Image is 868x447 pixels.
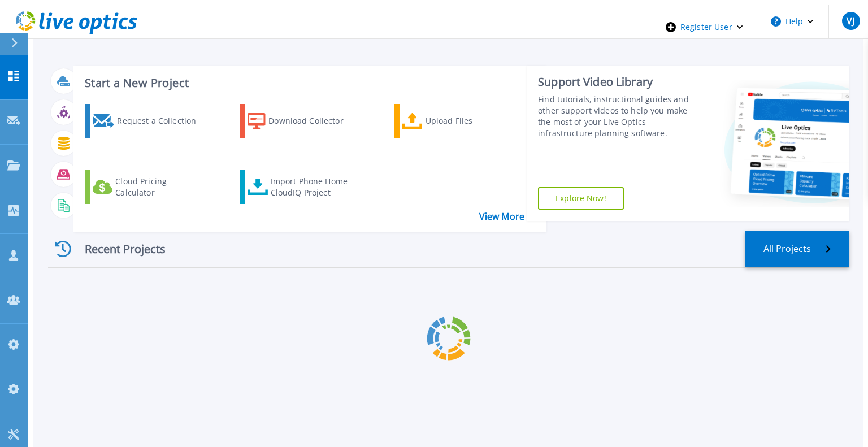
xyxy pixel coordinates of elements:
[115,173,206,201] div: Cloud Pricing Calculator
[426,107,516,135] div: Upload Files
[538,75,700,89] div: Support Video Library
[85,77,531,89] h3: Start a New Project
[240,104,376,138] a: Download Collector
[85,170,222,204] a: Cloud Pricing Calculator
[117,107,207,135] div: Request a Collection
[745,231,849,267] a: All Projects
[268,107,359,135] div: Download Collector
[652,5,757,50] div: Register User
[394,104,531,138] a: Upload Files
[757,5,828,38] button: Help
[85,104,222,138] a: Request a Collection
[538,187,624,210] a: Explore Now!
[48,235,184,263] div: Recent Projects
[271,173,361,201] div: Import Phone Home CloudIQ Project
[538,94,700,139] div: Find tutorials, instructional guides and other support videos to help you make the most of your L...
[479,211,532,222] a: View More
[847,16,854,25] span: VJ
